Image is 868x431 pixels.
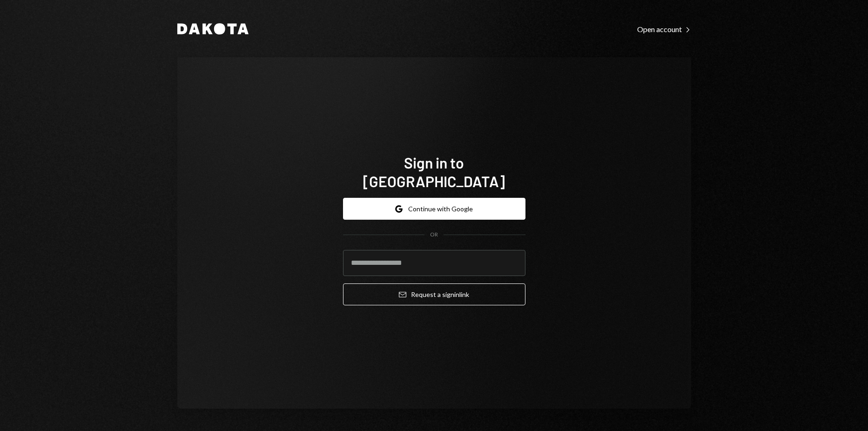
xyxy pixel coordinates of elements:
h1: Sign in to [GEOGRAPHIC_DATA] [343,153,525,190]
button: Continue with Google [343,198,525,220]
button: Request a signinlink [343,283,525,305]
div: Open account [637,25,691,34]
div: OR [430,231,438,239]
a: Open account [637,24,691,34]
